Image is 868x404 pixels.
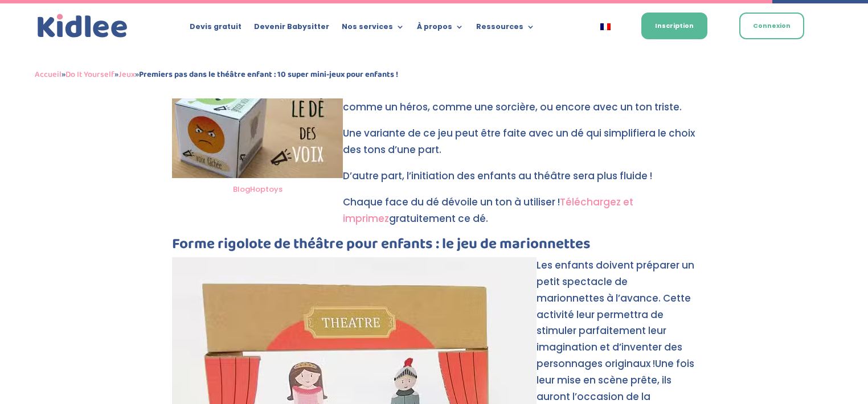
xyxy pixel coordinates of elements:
a: BlogHoptoys [233,184,282,195]
span: » » » [35,68,398,81]
p: Une variante de ce jeu peut être faite avec un dé qui simplifiera le choix des tons d’une part. [172,125,696,168]
a: Do It Yourself [65,68,114,81]
a: Devis gratuit [190,23,241,35]
a: Kidlee Logo [35,11,130,41]
strong: Premiers pas dans le théâtre enfant : 10 super mini-jeux pour enfants ! [139,68,398,81]
a: Ressources [476,23,535,35]
a: Jeux [118,68,135,81]
a: Nos services [342,23,404,35]
a: Inscription [641,13,707,39]
a: Devenir Babysitter [254,23,329,35]
img: le dé des voix [172,83,343,178]
h3: Forme rigolote de théâtre pour enfants : le jeu de marionnettes [172,237,696,257]
img: logo_kidlee_bleu [35,11,130,41]
a: Téléchargez et imprimez [343,195,633,225]
a: Connexion [739,13,804,39]
p: D’autre part, l’initiation des enfants au théâtre sera plus fluide ! [172,168,696,194]
a: Accueil [35,68,62,81]
img: Français [600,23,611,30]
p: Chaque face du dé dévoile un ton à utiliser ! gratuitement ce dé. [172,194,696,237]
p: L’enfant devra se présenter 3 fois et avec 3 tons différents. Par exemple comme un héros, comme u... [172,83,696,126]
a: À propos [417,23,464,35]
